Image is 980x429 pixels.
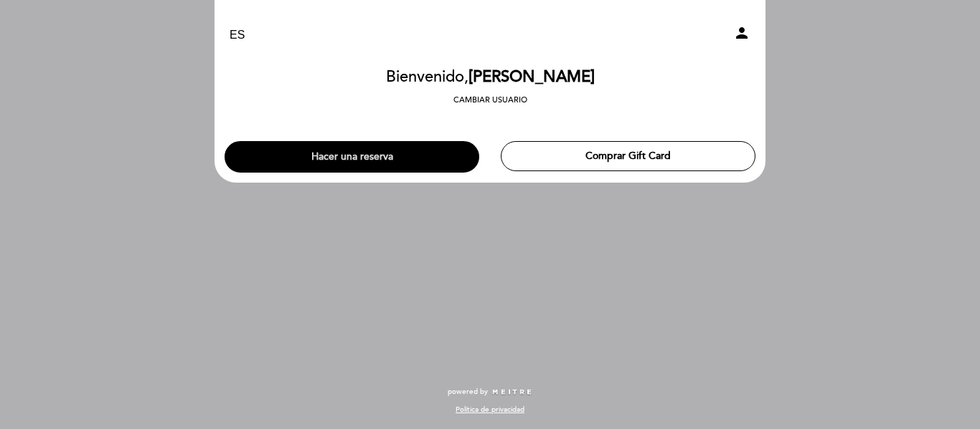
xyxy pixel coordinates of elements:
button: Cambiar usuario [449,94,532,107]
button: person [733,24,750,47]
button: Hacer una reserva [225,141,479,173]
button: Comprar Gift Card [501,141,755,171]
a: Política de privacidad [456,405,524,415]
img: MEITRE [491,389,532,396]
span: powered by [448,387,488,397]
a: [PERSON_NAME] [400,16,580,55]
a: powered by [448,387,532,397]
i: person [733,24,750,42]
span: [PERSON_NAME] [468,67,595,87]
h2: Bienvenido, [386,69,595,86]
